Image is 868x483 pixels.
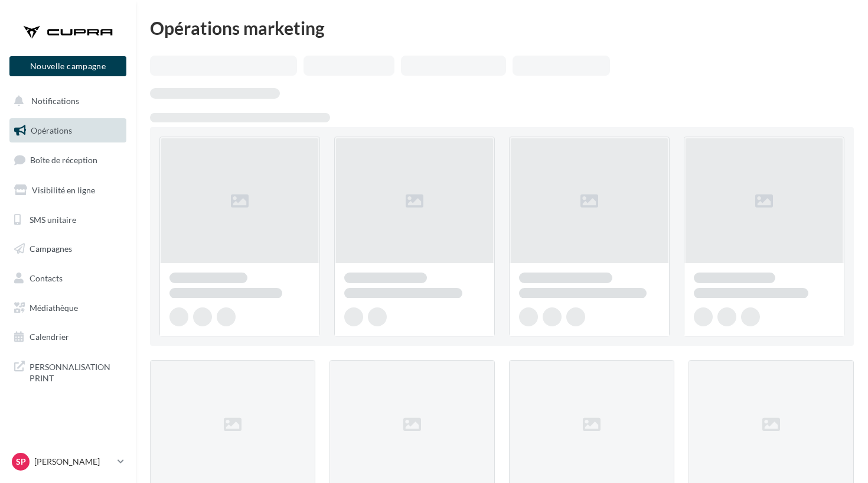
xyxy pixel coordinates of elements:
a: Visibilité en ligne [7,178,129,203]
span: Boîte de réception [30,155,97,165]
button: Nouvelle campagne [9,56,126,76]
button: Notifications [7,89,124,114]
span: PERSONNALISATION PRINT [30,359,122,384]
a: PERSONNALISATION PRINT [7,354,129,389]
a: SMS unitaire [7,208,129,232]
a: Contacts [7,266,129,291]
span: SMS unitaire [30,214,76,224]
span: Contacts [30,273,63,283]
a: Opérations [7,118,129,143]
span: Calendrier [30,332,69,342]
span: Médiathèque [30,303,78,313]
span: Notifications [31,96,79,106]
span: Opérations [31,125,72,135]
span: Campagnes [30,244,72,254]
span: Visibilité en ligne [32,185,95,195]
span: Sp [16,456,26,468]
a: Calendrier [7,325,129,349]
a: Campagnes [7,236,129,261]
div: Opérations marketing [150,19,854,37]
a: Sp [PERSON_NAME] [9,450,126,473]
a: Boîte de réception [7,147,129,173]
p: [PERSON_NAME] [34,456,113,468]
a: Médiathèque [7,296,129,320]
